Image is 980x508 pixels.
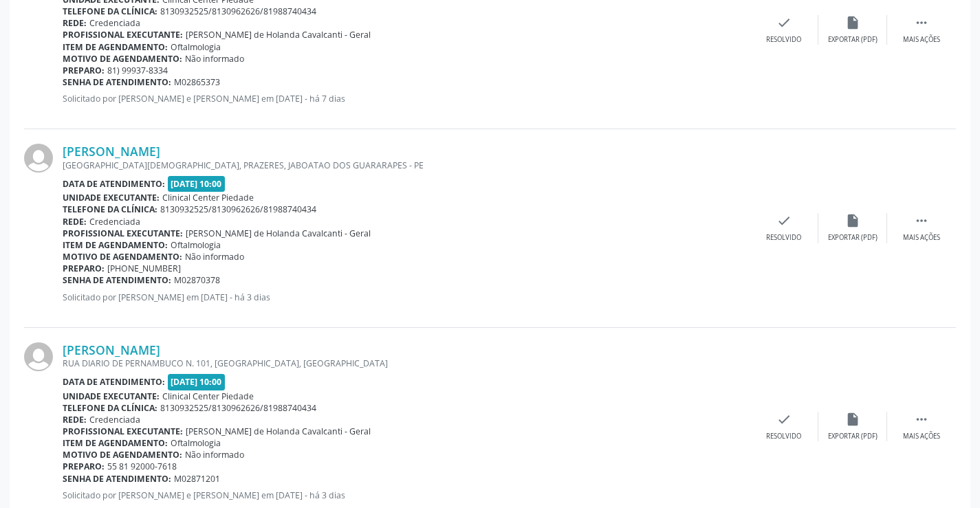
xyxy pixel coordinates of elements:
span: [PERSON_NAME] de Holanda Cavalcanti - Geral [186,29,371,41]
span: [DATE] 10:00 [168,176,226,192]
b: Senha de atendimento: [63,274,171,286]
b: Rede: [63,216,87,228]
div: Resolvido [766,432,801,441]
b: Senha de atendimento: [63,76,171,88]
div: Exportar (PDF) [828,432,878,441]
i:  [914,213,929,228]
p: Solicitado por [PERSON_NAME] e [PERSON_NAME] em [DATE] - há 3 dias [63,489,750,501]
span: Credenciada [89,414,140,426]
span: M02865373 [174,76,220,88]
a: [PERSON_NAME] [63,144,160,159]
i: check [776,15,792,30]
div: Mais ações [903,233,940,243]
a: [PERSON_NAME] [63,342,160,357]
span: 8130932525/8130962626/81988740434 [160,402,316,414]
i: insert_drive_file [845,412,860,427]
b: Item de agendamento: [63,239,168,251]
div: Resolvido [766,35,801,45]
div: Exportar (PDF) [828,233,878,243]
b: Profissional executante: [63,29,183,41]
span: Clinical Center Piedade [162,192,254,203]
div: RUA DIARIO DE PERNAMBUCO N. 101, [GEOGRAPHIC_DATA], [GEOGRAPHIC_DATA] [63,357,750,369]
b: Telefone da clínica: [63,5,157,17]
div: Exportar (PDF) [828,35,878,45]
i: check [776,412,792,427]
b: Data de atendimento: [63,178,165,190]
b: Unidade executante: [63,192,160,203]
span: [PHONE_NUMBER] [107,263,181,274]
b: Rede: [63,17,87,29]
div: Mais ações [903,432,940,441]
b: Preparo: [63,263,105,274]
b: Motivo de agendamento: [63,449,182,461]
img: img [24,342,53,371]
b: Motivo de agendamento: [63,251,182,263]
span: 8130932525/8130962626/81988740434 [160,203,316,215]
i:  [914,412,929,427]
span: Oftalmologia [171,41,221,53]
span: Não informado [185,251,244,263]
span: M02870378 [174,274,220,286]
div: Resolvido [766,233,801,243]
p: Solicitado por [PERSON_NAME] em [DATE] - há 3 dias [63,291,750,303]
span: Não informado [185,449,244,461]
i: insert_drive_file [845,15,860,30]
i: insert_drive_file [845,213,860,228]
span: Clinical Center Piedade [162,390,254,402]
b: Unidade executante: [63,390,160,402]
div: Mais ações [903,35,940,45]
i:  [914,15,929,30]
b: Motivo de agendamento: [63,53,182,65]
span: [PERSON_NAME] de Holanda Cavalcanti - Geral [186,228,371,239]
div: [GEOGRAPHIC_DATA][DEMOGRAPHIC_DATA], PRAZERES, JABOATAO DOS GUARARAPES - PE [63,159,750,171]
b: Preparo: [63,461,105,472]
i: check [776,213,792,228]
span: [PERSON_NAME] de Holanda Cavalcanti - Geral [186,426,371,437]
span: 8130932525/8130962626/81988740434 [160,5,316,17]
span: Oftalmologia [171,239,221,251]
b: Profissional executante: [63,228,183,239]
b: Data de atendimento: [63,376,165,388]
span: 81) 99937-8334 [107,65,168,76]
b: Item de agendamento: [63,437,168,449]
b: Item de agendamento: [63,41,168,53]
b: Profissional executante: [63,426,183,437]
p: Solicitado por [PERSON_NAME] e [PERSON_NAME] em [DATE] - há 7 dias [63,93,750,104]
span: Credenciada [89,216,140,228]
b: Telefone da clínica: [63,203,157,215]
b: Preparo: [63,65,105,76]
span: Oftalmologia [171,437,221,449]
b: Rede: [63,414,87,426]
span: 55 81 92000-7618 [107,461,177,472]
span: M02871201 [174,473,220,485]
span: Não informado [185,53,244,65]
span: Credenciada [89,17,140,29]
img: img [24,144,53,173]
b: Telefone da clínica: [63,402,157,414]
span: [DATE] 10:00 [168,374,226,390]
b: Senha de atendimento: [63,473,171,485]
